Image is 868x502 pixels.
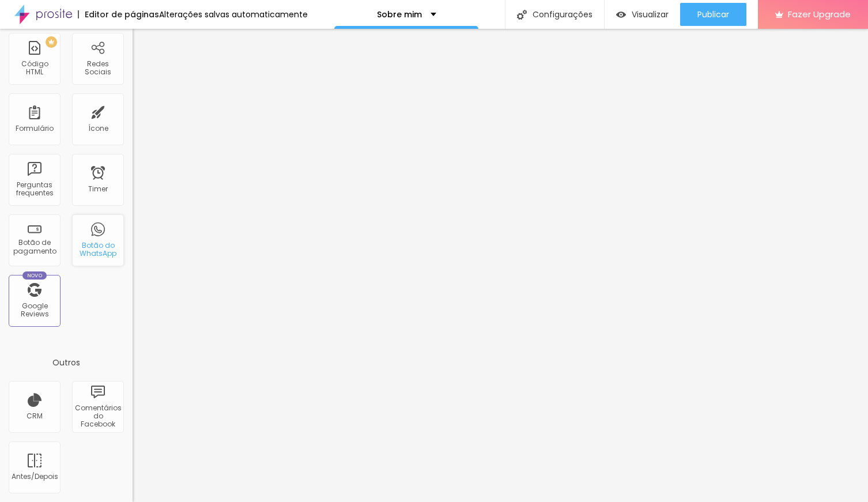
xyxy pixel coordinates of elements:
button: Publicar [680,3,746,26]
button: Visualizar [605,3,680,26]
div: Timer [88,185,108,193]
div: Redes Sociais [75,60,120,77]
div: Comentários do Facebook [75,404,120,429]
div: Botão de pagamento [12,239,57,255]
div: CRM [27,412,43,420]
img: view-1.svg [616,10,626,20]
div: Antes/Depois [12,473,57,481]
div: Perguntas frequentes [12,181,57,198]
span: Visualizar [632,10,669,19]
img: Icone [517,10,527,20]
div: Formulário [16,124,54,133]
span: Fazer Upgrade [788,9,851,19]
div: Novo [22,271,47,280]
div: Ícone [88,124,108,133]
iframe: Editor [133,29,868,502]
div: Código HTML [12,60,57,77]
div: Botão do WhatsApp [75,241,120,258]
div: Editor de páginas [78,10,159,18]
span: Publicar [697,10,729,19]
div: Google Reviews [12,302,57,319]
p: Sobre mim [377,10,422,18]
div: Alterações salvas automaticamente [159,10,308,18]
